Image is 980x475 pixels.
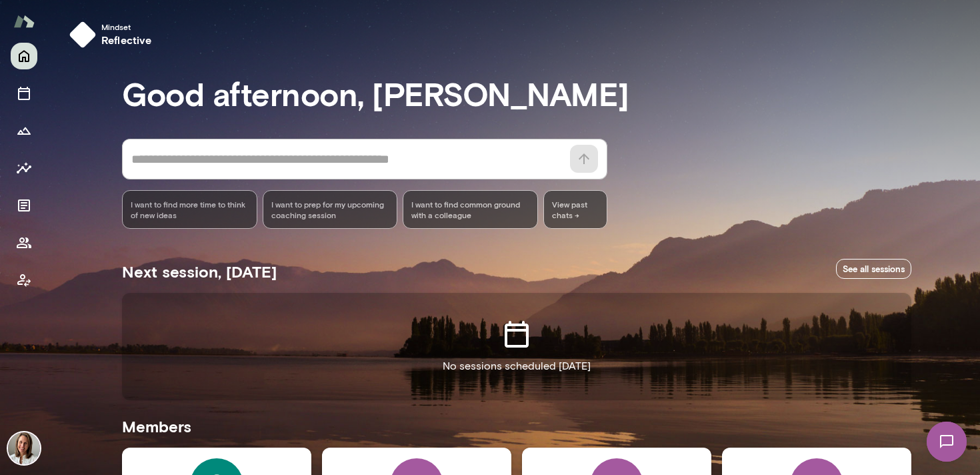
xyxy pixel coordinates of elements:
span: View past chats -> [543,190,607,229]
button: Sessions [11,80,37,107]
h5: Members [122,416,911,437]
img: mindset [69,21,96,48]
button: Home [11,43,37,69]
a: See all sessions [836,259,911,280]
h6: reflective [101,32,152,48]
p: No sessions scheduled [DATE] [443,358,591,374]
img: Mento [13,9,35,34]
span: I want to find more time to think of new ideas [131,199,249,220]
button: Insights [11,155,37,181]
h3: Good afternoon, [PERSON_NAME] [122,75,911,112]
button: Mindsetreflective [64,16,163,53]
div: I want to find common ground with a colleague [403,190,538,229]
span: Mindset [101,21,152,32]
span: I want to find common ground with a colleague [411,199,529,220]
button: Documents [11,192,37,219]
h5: Next session, [DATE] [122,261,277,282]
button: Growth Plan [11,117,37,144]
div: I want to find more time to think of new ideas [122,190,257,229]
button: Members [11,229,37,256]
img: Andrea Mayendia [8,432,40,464]
span: I want to prep for my upcoming coaching session [271,199,389,220]
button: Client app [11,267,37,294]
div: I want to prep for my upcoming coaching session [263,190,398,229]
